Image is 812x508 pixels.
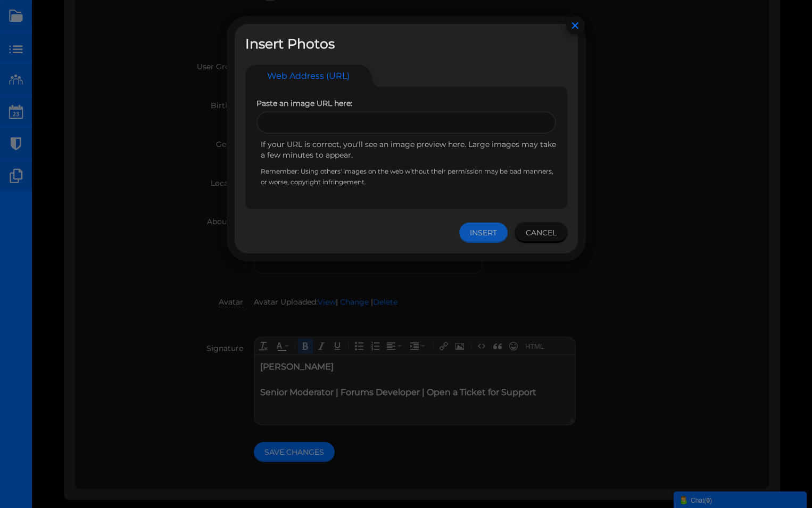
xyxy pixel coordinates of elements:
button: × [566,16,585,35]
a: Web Address (URL) [245,65,360,87]
strong: Senior Moderator | Forums Developer | Open a Ticket for Support [5,32,281,42]
span: If your URL is correct, you'll see an image preview here. Large images may take a few minutes to ... [261,139,556,160]
h4: Insert Photos [245,35,567,54]
strong: [PERSON_NAME] [5,6,79,17]
a: Cancel [515,223,567,243]
small: Remember: Using others' images on the web without their permission may be bad manners, or worse, ... [261,167,553,186]
strong: Paste an image URL here: [256,99,352,108]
